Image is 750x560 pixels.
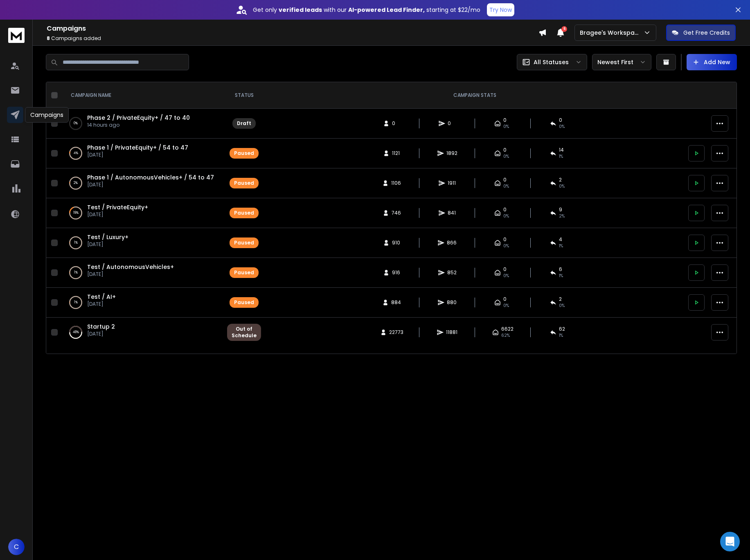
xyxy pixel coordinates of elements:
[61,288,222,318] td: 1%Test / AI+[DATE]
[448,120,456,127] span: 0
[47,24,538,34] h1: Campaigns
[503,266,507,273] span: 0
[389,329,403,336] span: 22773
[501,332,510,339] span: 62 %
[73,209,79,217] p: 19 %
[234,210,254,216] div: Paused
[559,117,562,123] span: 0
[87,181,214,188] p: [DATE]
[559,273,563,279] span: 1 %
[666,25,736,41] button: Get Free Credits
[392,240,400,246] span: 910
[87,203,148,211] a: Test / PrivateEquity+
[559,123,565,130] span: 0%
[8,539,25,555] button: C
[391,299,401,306] span: 884
[561,26,567,32] span: 6
[25,107,69,123] div: Campaigns
[87,271,174,278] p: [DATE]
[446,329,457,336] span: 11881
[87,301,116,307] p: [DATE]
[503,243,509,249] span: 0%
[234,269,254,276] div: Paused
[87,263,174,271] span: Test / AutonomousVehicles+
[222,82,266,109] th: STATUS
[74,179,78,187] p: 2 %
[47,35,538,42] p: Campaigns added
[87,331,115,337] p: [DATE]
[234,150,254,157] div: Paused
[501,326,514,332] span: 6622
[61,198,222,228] td: 19%Test / PrivateEquity+[DATE]
[503,183,509,190] span: 0%
[503,302,509,309] span: 0%
[447,299,457,306] span: 880
[87,323,115,331] a: Startup 2
[559,332,563,339] span: 1 %
[237,120,251,127] div: Draft
[592,54,651,70] button: Newest First
[446,150,457,157] span: 1892
[559,296,562,302] span: 2
[61,168,222,198] td: 2%Phase 1 / AutonomousVehicles+ / 54 to 47[DATE]
[73,328,79,336] p: 48 %
[266,82,683,109] th: CAMPAIGN STATS
[74,149,78,157] p: 4 %
[61,318,222,347] td: 48%Startup 2[DATE]
[8,28,25,43] img: logo
[234,299,254,306] div: Paused
[47,35,50,42] span: 8
[392,120,400,127] span: 0
[87,114,190,122] a: Phase 2 / PrivateEquity+ / 47 to 40
[87,293,116,301] a: Test / AI+
[687,54,737,70] button: Add New
[559,153,563,160] span: 1 %
[61,228,222,258] td: 1%Test / Luxury+[DATE]
[74,239,78,247] p: 1 %
[503,123,509,130] span: 0%
[503,177,507,183] span: 0
[487,3,514,16] button: Try Now
[503,147,507,153] span: 0
[87,173,214,181] span: Phase 1 / AutonomousVehicles+ / 54 to 47
[61,82,222,109] th: CAMPAIGN NAME
[559,147,564,153] span: 14
[87,143,188,152] a: Phase 1 / PrivateEquity+ / 54 to 47
[559,213,565,220] span: 2 %
[448,210,456,216] span: 841
[87,233,128,241] a: Test / Luxury+
[559,326,565,332] span: 62
[74,298,78,307] p: 1 %
[279,6,322,14] strong: verified leads
[503,117,507,123] span: 0
[61,258,222,288] td: 1%Test / AutonomousVehicles+[DATE]
[503,236,507,243] span: 0
[559,236,562,243] span: 4
[232,326,257,339] div: Out of Schedule
[559,266,562,273] span: 6
[392,210,401,216] span: 746
[534,58,569,66] p: All Statuses
[61,109,222,139] td: 0%Phase 2 / PrivateEquity+ / 47 to 4014 hours ago
[391,180,401,186] span: 1106
[503,206,507,213] span: 0
[447,240,457,246] span: 866
[559,177,562,183] span: 2
[489,6,512,14] p: Try Now
[447,269,457,276] span: 852
[392,150,400,157] span: 1121
[448,180,456,186] span: 1911
[559,302,565,309] span: 0 %
[74,269,78,277] p: 1 %
[559,183,565,190] span: 0 %
[503,153,509,160] span: 0%
[74,119,78,128] p: 0 %
[392,269,400,276] span: 916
